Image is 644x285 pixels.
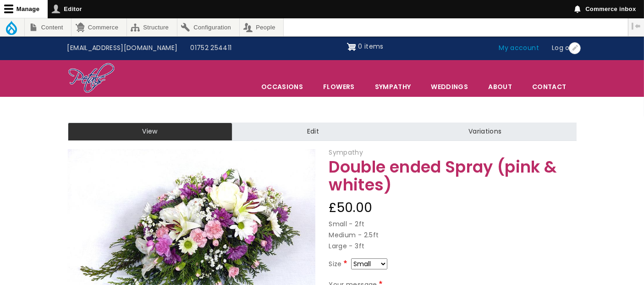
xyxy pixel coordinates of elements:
button: Open User account menu configuration options [569,42,581,54]
nav: Tabs [61,123,583,141]
h1: Double ended Spray (pink & whites) [329,158,577,194]
a: Flowers [314,77,364,96]
a: Commerce [72,18,126,36]
a: Edit [232,123,394,141]
a: About [479,77,522,96]
span: Sympathy [329,148,363,157]
a: My account [493,39,546,57]
span: Weddings [421,77,478,96]
a: People [240,18,284,36]
a: Contact [523,77,576,96]
a: Log out [545,39,583,57]
span: Occasions [252,77,313,96]
a: 01752 254411 [184,39,238,57]
p: Small - 2ft Medium - 2.5ft Large - 3ft [329,219,577,252]
div: £50.00 [329,197,577,219]
span: 0 items [358,42,383,51]
img: Home [68,62,115,95]
a: [EMAIL_ADDRESS][DOMAIN_NAME] [61,39,184,57]
a: Shopping cart 0 items [347,39,384,54]
img: Shopping cart [347,39,356,54]
a: Structure [127,18,177,36]
a: View [68,123,232,141]
a: Sympathy [365,77,421,96]
a: Variations [394,123,576,141]
label: Size [329,259,349,270]
a: Configuration [177,18,239,36]
button: Vertical orientation [628,18,644,34]
a: Content [25,18,71,36]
